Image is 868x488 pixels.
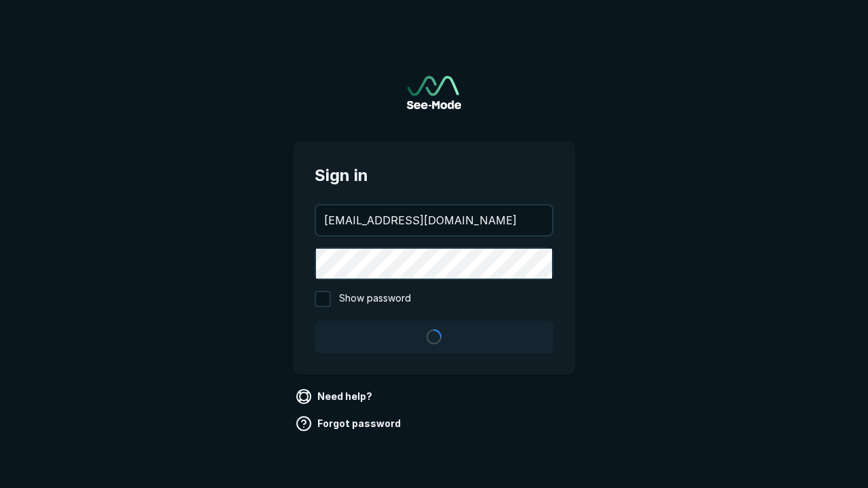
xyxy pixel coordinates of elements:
a: Go to sign in [407,76,461,109]
span: Show password [339,291,411,307]
span: Sign in [315,163,553,188]
a: Forgot password [293,413,406,434]
img: See-Mode Logo [407,76,461,109]
input: your@email.com [316,205,552,235]
a: Need help? [293,386,378,407]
